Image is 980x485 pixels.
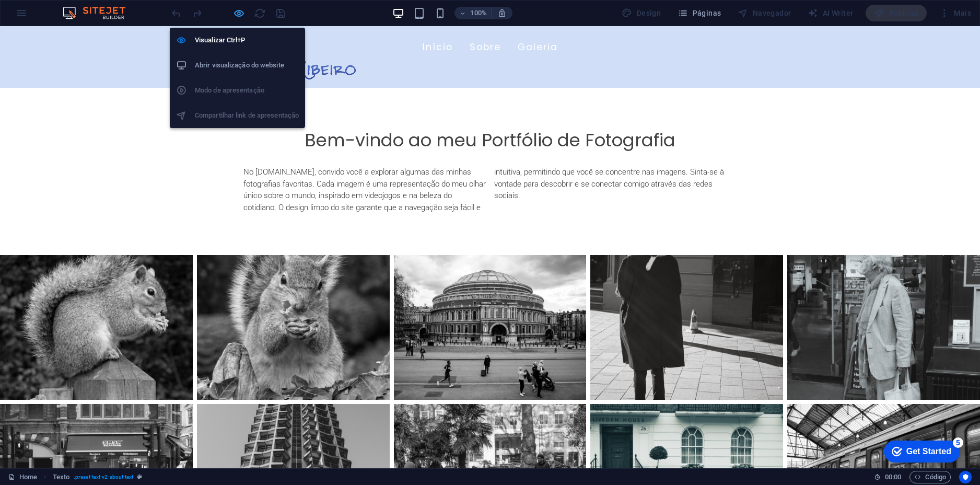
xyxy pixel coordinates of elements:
[885,471,901,483] span: 00 00
[243,140,737,187] p: No [DOMAIN_NAME], convido você a explorar algumas das minhas fotografias favoritas. Cada imagem é...
[909,471,951,483] button: Código
[243,103,737,125] h2: Bem-vindo ao meu Portfólio de Fotografia
[892,473,894,481] span: :
[470,8,501,34] a: Sobre
[8,471,37,483] a: Clique para cancelar a seleção. Clique duas vezes para abrir as Páginas
[518,8,558,34] a: Galeria
[454,7,492,19] button: 100%
[914,471,946,483] span: Código
[497,8,507,18] i: Ao redimensionar, ajusta automaticamente o nível de zoom para caber no dispositivo escolhido.
[678,8,721,18] span: Páginas
[470,7,487,19] h6: 100%
[195,34,299,47] h6: Visualizar Ctrl+P
[31,11,76,21] div: Get Started
[617,5,665,21] div: Design (Ctrl+Alt+Y)
[874,471,902,483] h6: Tempo de sessão
[60,7,138,19] img: Editor Logo
[8,5,85,27] div: Get Started 5 items remaining, 0% complete
[959,471,972,483] button: Usercentrics
[423,8,453,34] a: Início
[77,2,88,13] div: 5
[137,474,142,480] i: Este elemento é uma predefinição personalizável
[53,471,69,483] span: Clique para selecionar. Clique duas vezes para editar
[53,471,143,483] nav: breadcrumb
[673,5,725,21] button: Páginas
[195,59,299,72] h6: Abrir visualização do website
[74,471,133,483] span: . preset-text-v2-about-text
